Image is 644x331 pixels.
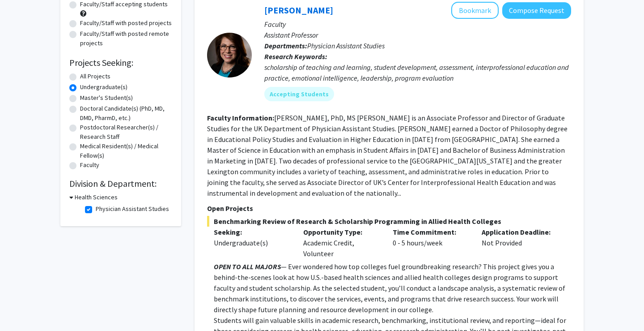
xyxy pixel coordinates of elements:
p: — Ever wondered how top colleges fuel groundbreaking research? This project gives you a behind-th... [214,261,571,315]
b: Departments: [264,41,307,50]
p: Time Commitment: [393,227,469,237]
p: Faculty [264,19,571,30]
button: Compose Request to Leslie Woltenberg [502,2,571,19]
b: Research Keywords: [264,52,327,61]
div: Undergraduate(s) [214,237,290,248]
label: Physician Assistant Studies [96,204,169,214]
label: Faculty/Staff with posted projects [80,18,172,28]
label: All Projects [80,72,110,81]
div: Academic Credit, Volunteer [297,227,386,259]
mat-chip: Accepting Students [264,87,334,101]
h2: Division & Department: [69,178,172,189]
label: Master's Student(s) [80,93,133,103]
p: Opportunity Type: [303,227,379,237]
a: [PERSON_NAME] [264,4,333,16]
em: OPEN TO ALL MAJORS [214,262,281,271]
h2: Projects Seeking: [69,57,172,68]
span: Benchmarking Review of Research & Scholarship Programming in Allied Health Colleges [207,216,571,227]
label: Faculty [80,160,99,170]
label: Undergraduate(s) [80,82,127,92]
p: Open Projects [207,203,571,214]
div: scholarship of teaching and learning, student development, assessment, interprofessional educatio... [264,62,571,83]
p: Assistant Professor [264,30,571,40]
label: Medical Resident(s) / Medical Fellow(s) [80,142,172,160]
iframe: Chat [7,291,38,324]
fg-read-more: [PERSON_NAME], PhD, MS [PERSON_NAME] is an Associate Professor and Director of Graduate Studies f... [207,113,568,198]
div: 0 - 5 hours/week [386,227,475,259]
label: Doctoral Candidate(s) (PhD, MD, DMD, PharmD, etc.) [80,104,172,123]
p: Application Deadline: [482,227,558,237]
span: Physician Assistant Studies [307,41,385,50]
h3: Health Sciences [75,193,118,202]
b: Faculty Information: [207,113,274,122]
label: Faculty/Staff with posted remote projects [80,29,172,48]
div: Not Provided [475,227,564,259]
p: Seeking: [214,227,290,237]
button: Add Leslie Woltenberg to Bookmarks [451,2,499,19]
label: Postdoctoral Researcher(s) / Research Staff [80,123,172,142]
